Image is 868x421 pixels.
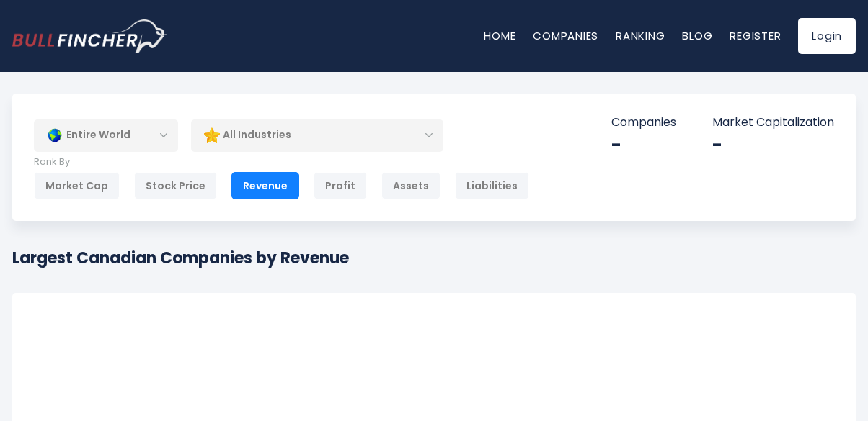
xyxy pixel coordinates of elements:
div: All Industries [191,119,443,152]
a: Login [798,18,856,54]
div: Profit [314,172,367,199]
div: - [611,134,676,156]
div: Stock Price [134,172,217,199]
div: Assets [381,172,440,199]
a: Go to homepage [12,19,167,53]
div: Revenue [231,172,299,199]
div: Market Cap [34,172,120,199]
a: Ranking [616,28,665,43]
p: Companies [611,115,676,130]
h1: Largest Canadian Companies by Revenue [12,246,349,270]
a: Register [730,28,781,43]
a: Home [484,28,515,43]
p: Rank By [34,156,529,168]
div: - [712,134,834,156]
a: Companies [533,28,598,43]
img: bullfincher logo [12,19,167,53]
div: Liabilities [455,172,529,199]
a: Blog [682,28,712,43]
p: Market Capitalization [712,115,834,130]
div: Entire World [34,119,178,152]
